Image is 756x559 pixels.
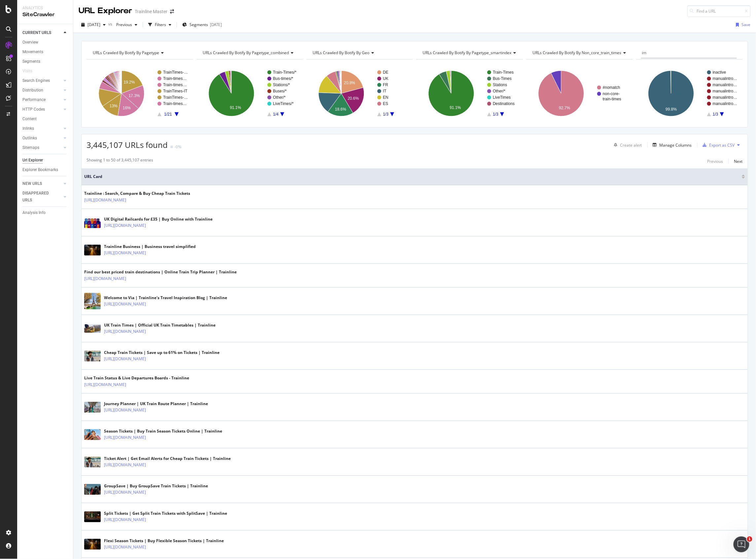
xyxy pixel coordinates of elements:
div: Split Tickets | Get Split Train Tickets with SplitSave | Trainline [104,510,227,516]
a: Search Engines [22,77,62,84]
a: Visits [22,68,39,75]
a: [URL][DOMAIN_NAME] [104,222,146,229]
text: Other/* [493,89,505,93]
div: Ticket Alert | Get Email Alerts for Cheap Train Tickets | Trainline [104,456,231,462]
text: Bus-Times [493,76,512,81]
img: main image [84,245,101,256]
span: URL Card [84,174,740,180]
button: Previous [707,157,723,165]
div: Overview [22,39,38,46]
text: TrainTimes-… [163,70,188,75]
text: 91.1% [450,105,461,110]
span: 3,445,107 URLs found [86,139,168,150]
span: Segments [189,22,208,27]
div: Sitemaps [22,144,39,151]
button: Export as CSV [700,140,735,150]
text: Destinations [493,101,515,106]
text: Bus-times/* [273,76,293,81]
text: Stations/* [273,83,290,87]
div: HTTP Codes [22,106,45,113]
a: Analysis Info [22,209,68,216]
span: 2025 Sep. 21st [87,22,100,27]
div: GroupSave | Buy GroupSave Train Tickets | Trainline [104,483,208,489]
div: Find our best priced train destinations | Online Train Trip Planner | Trainline [84,269,237,275]
text: Train-times… [163,101,187,106]
text: Train-Times/* [273,70,296,75]
text: manualintro… [713,76,738,81]
a: [URL][DOMAIN_NAME] [104,516,146,523]
div: SiteCrawler [22,11,68,18]
div: Season Tickets | Buy Train Season Tickets Online | Trainline [104,428,222,434]
div: -0% [174,144,181,150]
h4: URLs Crawled By Botify By geo [311,48,407,58]
div: UK Digital Railcards for £35 | Buy Online with Trainline [104,216,213,222]
img: main image [84,351,101,362]
div: Trainline Master [135,8,167,15]
div: Performance [22,96,46,103]
img: main image [84,484,101,495]
div: A chart. [416,65,523,122]
a: NEW URLS [22,180,62,187]
div: UK Train Times | Official UK Train Timetables | Trainline [104,322,216,328]
button: Previous [114,19,140,30]
span: URLs Crawled By Botify By pagetype_smartindex [423,50,511,55]
button: Segments[DATE] [180,19,224,30]
div: URL Explorer [79,5,132,17]
div: [DATE] [210,22,222,27]
a: Distribution [22,87,62,94]
a: Performance [22,96,62,103]
text: Buses/* [273,89,287,93]
input: Find a URL [687,5,751,17]
h4: URLs Crawled By Botify By manual_intros [641,48,737,58]
button: [DATE] [79,19,108,30]
text: DE [383,70,389,75]
span: 1 [747,537,752,542]
div: NEW URLS [22,180,42,187]
text: LiveTimes [493,95,511,100]
div: Trainline Business | Business travel simplified [104,244,196,250]
div: Url Explorer [22,157,43,164]
text: Train-times… [163,76,187,81]
text: non-core- [603,91,620,96]
text: manualintro… [713,95,738,100]
a: HTTP Codes [22,106,62,113]
text: 1/4 [273,112,279,117]
div: Live Train Status & Live Departures Boards - Trainline [84,375,189,381]
button: Manage Columns [650,141,692,149]
button: Filters [146,19,174,30]
img: main image [84,324,101,333]
div: Analysis Info [22,209,46,216]
text: 92.7% [559,106,570,110]
text: TrainTimes-IT [163,89,188,93]
a: [URL][DOMAIN_NAME] [84,197,126,203]
div: Explorer Bookmarks [22,166,58,173]
text: 1/21 [164,112,172,117]
a: [URL][DOMAIN_NAME] [84,381,126,388]
svg: A chart. [196,65,303,122]
img: main image [84,293,101,309]
a: Sitemaps [22,144,62,151]
text: 1/3 [713,112,718,117]
text: ES [383,101,388,106]
div: Welcome to Via | Trainline's Travel Inspiration Blog | Trainline [104,295,227,301]
a: [URL][DOMAIN_NAME] [104,434,146,441]
h4: URLs Crawled By Botify By pagetype_smartindex [421,48,521,58]
a: Content [22,116,68,122]
text: 19.2% [123,80,135,85]
a: [URL][DOMAIN_NAME] [104,356,146,362]
text: 91.1% [230,105,241,110]
a: [URL][DOMAIN_NAME] [84,275,126,282]
text: 99.8% [666,107,677,112]
a: [URL][DOMAIN_NAME] [104,544,146,550]
text: EN [383,95,389,100]
svg: A chart. [86,65,193,122]
text: Stations [493,83,507,87]
a: Overview [22,39,68,46]
img: main image [84,402,101,413]
div: Export as CSV [709,142,735,148]
img: main image [84,511,101,522]
img: main image [84,217,101,228]
svg: A chart. [636,65,743,122]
